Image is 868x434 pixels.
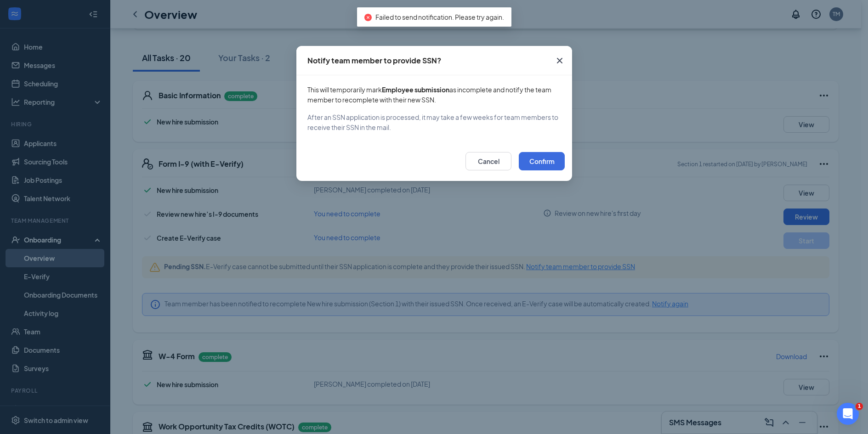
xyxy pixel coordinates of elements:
svg: Cross [554,55,565,66]
span: After an SSN application is processed, it may take a few weeks for team members to receive their ... [307,112,561,132]
span: 1 [856,403,863,410]
iframe: Intercom live chat [837,403,859,425]
button: Cancel [465,152,511,170]
strong: Employee submission [382,85,449,94]
span: This will temporarily mark as incomplete and notify the team member to recomplete with their new ... [307,85,561,105]
button: Confirm [519,152,565,170]
span: Failed to send notification. Please try again. [375,13,504,21]
span: close-circle [364,14,372,21]
div: Notify team member to provide SSN? [307,56,441,66]
button: Close [547,46,572,75]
